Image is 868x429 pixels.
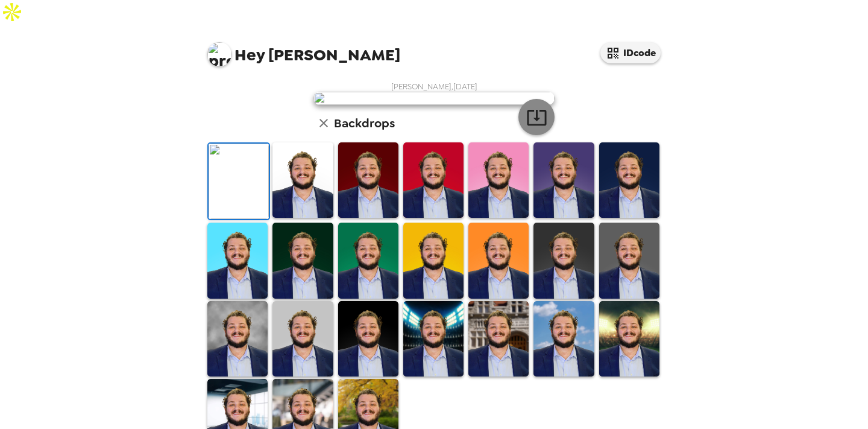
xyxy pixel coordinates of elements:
[207,42,231,66] img: profile pic
[600,42,661,63] button: IDcode
[209,144,269,219] img: Original
[391,81,477,92] span: [PERSON_NAME] , [DATE]
[334,113,395,133] h6: Backdrops
[207,36,400,63] span: [PERSON_NAME]
[313,92,555,105] img: user
[234,44,265,66] span: Hey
